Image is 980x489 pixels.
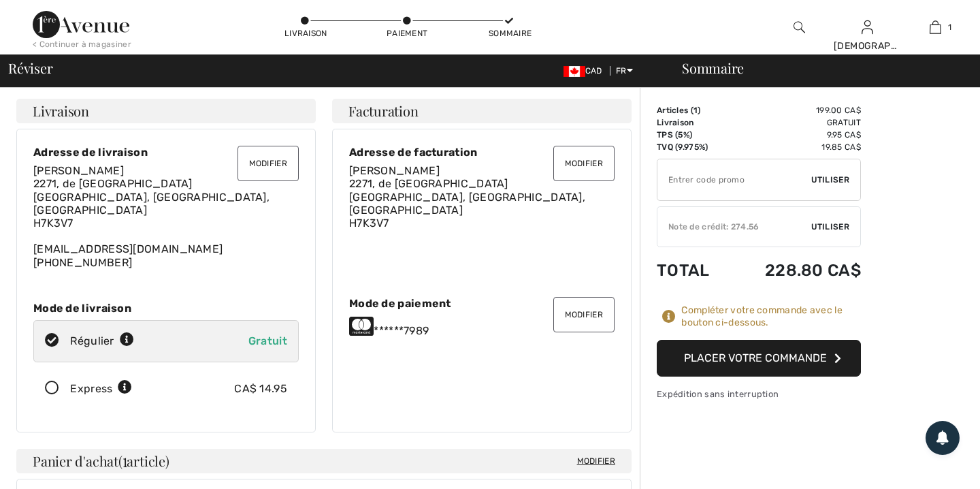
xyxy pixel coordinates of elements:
div: < Continuer à magasiner [33,38,131,50]
button: Placer votre commande [657,340,861,377]
h4: Panier d'achat [16,449,632,473]
span: CAD [563,66,608,76]
img: 1ère Avenue [33,11,129,38]
div: [DEMOGRAPHIC_DATA] [834,39,900,53]
span: [PERSON_NAME] [33,164,124,177]
img: Mon panier [930,19,941,35]
div: Expédition sans interruption [657,388,861,400]
td: 19.85 CA$ [729,141,861,153]
input: Code promo [657,159,811,200]
td: Articles ( ) [657,104,729,116]
button: Modifier [553,146,615,181]
div: Sommaire [666,61,972,75]
span: Réviser [8,61,52,75]
span: Utiliser [811,221,849,233]
div: Mode de livraison [33,302,299,315]
span: Modifier [577,454,615,468]
a: Se connecter [862,20,873,33]
div: Mode de paiement [349,297,615,310]
div: Compléter votre commande avec le bouton ci-dessous. [681,304,861,329]
img: Canadian Dollar [563,66,585,77]
span: 2271, de [GEOGRAPHIC_DATA] [GEOGRAPHIC_DATA], [GEOGRAPHIC_DATA], [GEOGRAPHIC_DATA] H7K3V7 [349,177,585,230]
div: Livraison [284,27,325,40]
div: CA$ 14.95 [234,381,287,397]
td: 228.80 CA$ [729,247,861,294]
button: Modifier [238,146,299,181]
div: Paiement [387,27,427,40]
td: 199.00 CA$ [729,104,861,116]
td: Livraison [657,116,729,129]
td: TVQ (9.975%) [657,141,729,153]
span: 1 [948,21,951,33]
span: ( article) [118,452,169,470]
span: [PERSON_NAME] [349,164,440,177]
div: Note de crédit: 274.56 [657,221,811,233]
div: Adresse de livraison [33,146,299,159]
img: recherche [794,19,805,35]
img: Mes infos [862,19,873,35]
td: 9.95 CA$ [729,129,861,141]
span: 1 [122,451,127,469]
button: Modifier [553,297,615,332]
span: 2271, de [GEOGRAPHIC_DATA] [GEOGRAPHIC_DATA], [GEOGRAPHIC_DATA], [GEOGRAPHIC_DATA] H7K3V7 [33,177,269,230]
div: Adresse de facturation [349,146,615,159]
div: Express [70,381,132,397]
div: Sommaire [489,27,529,40]
td: TPS (5%) [657,129,729,141]
span: Livraison [33,104,89,118]
span: Utiliser [811,174,849,186]
span: Facturation [348,104,419,118]
div: Régulier [70,333,134,349]
td: Gratuit [729,116,861,129]
span: 1 [693,106,698,115]
td: Total [657,247,729,294]
div: [EMAIL_ADDRESS][DOMAIN_NAME] [PHONE_NUMBER] [33,164,299,269]
a: 1 [902,19,968,35]
span: Gratuit [248,334,287,347]
span: FR [616,66,633,76]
